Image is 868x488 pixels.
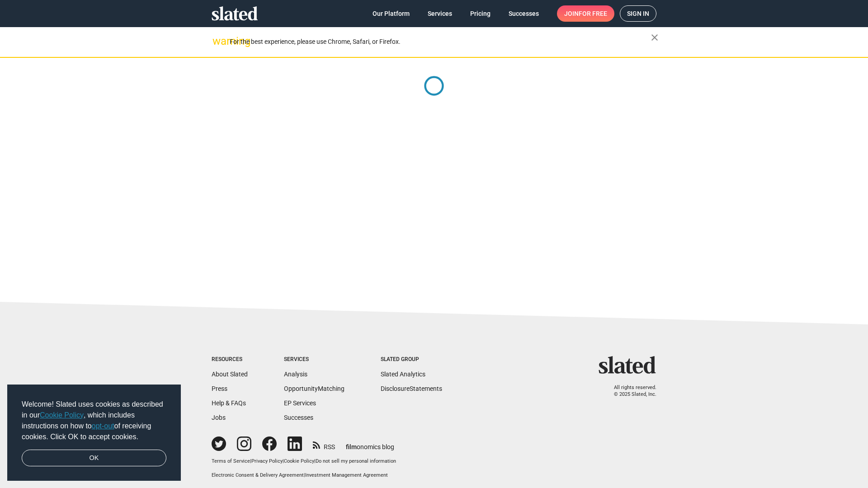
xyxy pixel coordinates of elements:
[346,436,394,451] a: filmonomics blog
[284,356,344,363] div: Services
[284,458,314,464] a: Cookie Policy
[304,472,305,478] span: |
[463,5,498,22] a: Pricing
[316,458,396,465] button: Do not sell my personal information
[557,5,614,22] a: Joinfor free
[283,458,284,464] span: |
[284,399,316,407] a: EP Services
[92,422,114,430] a: opt-out
[284,414,313,421] a: Successes
[313,437,335,451] a: RSS
[365,5,417,22] a: Our Platform
[212,458,250,464] a: Terms of Service
[620,5,656,22] a: Sign in
[230,36,651,48] div: For the best experience, please use Chrome, Safari, or Firefox.
[212,371,248,378] a: About Slated
[22,399,166,442] span: Welcome! Slated uses cookies as described in our , which includes instructions on how to of recei...
[305,472,388,478] a: Investment Management Agreement
[470,5,491,22] span: Pricing
[250,458,251,464] span: |
[381,356,442,363] div: Slated Group
[22,450,166,467] a: dismiss cookie message
[579,5,607,22] span: for free
[40,411,84,419] a: Cookie Policy
[428,5,452,22] span: Services
[284,371,307,378] a: Analysis
[212,36,223,47] mat-icon: warning
[212,414,226,421] a: Jobs
[7,385,181,481] div: cookieconsent
[346,443,357,450] span: film
[212,356,248,363] div: Resources
[212,399,246,407] a: Help & FAQs
[212,472,304,478] a: Electronic Consent & Delivery Agreement
[604,385,656,398] p: All rights reserved. © 2025 Slated, Inc.
[212,385,227,392] a: Press
[501,5,546,22] a: Successes
[314,458,316,464] span: |
[251,458,283,464] a: Privacy Policy
[381,371,425,378] a: Slated Analytics
[509,5,539,22] span: Successes
[420,5,459,22] a: Services
[627,6,649,21] span: Sign in
[373,5,410,22] span: Our Platform
[649,32,660,43] mat-icon: close
[381,385,442,392] a: DisclosureStatements
[564,5,607,22] span: Join
[284,385,344,392] a: OpportunityMatching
